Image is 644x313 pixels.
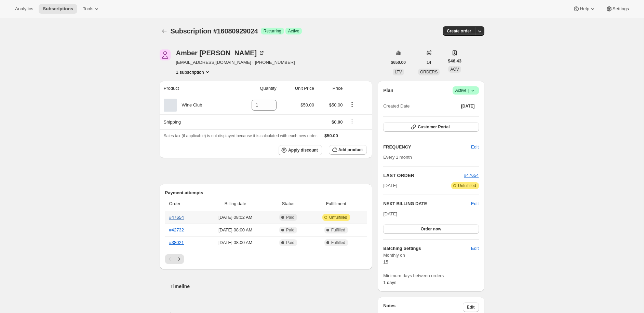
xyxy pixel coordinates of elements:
[286,240,294,245] span: Paid
[288,147,318,153] span: Apply discount
[165,189,367,196] h2: Payment attempts
[448,58,461,65] span: $46.43
[204,239,267,246] span: [DATE] · 08:00 AM
[580,6,589,12] span: Help
[169,227,184,232] a: #42732
[204,200,267,207] span: Billing date
[279,81,316,96] th: Unit Price
[471,245,479,252] span: Edit
[383,172,464,179] h2: LAST ORDER
[391,60,406,65] span: $650.00
[467,142,483,153] button: Edit
[613,6,629,12] span: Settings
[279,145,322,155] button: Apply discount
[288,28,299,34] span: Active
[455,87,476,94] span: Active
[329,102,343,108] span: $50.00
[165,196,202,211] th: Order
[602,4,633,14] button: Settings
[383,200,471,207] h2: NEXT BILLING DATE
[329,145,367,155] button: Add product
[160,49,171,60] span: Amber Stearns
[160,114,232,129] th: Shipping
[160,81,232,96] th: Product
[467,243,483,254] button: Edit
[174,254,184,264] button: Next
[347,101,358,108] button: Product actions
[271,200,306,207] span: Status
[464,173,479,178] a: #47654
[383,155,412,160] span: Every 1 month
[450,67,459,72] span: AOV
[309,200,363,207] span: Fulfillment
[300,102,314,108] span: $50.00
[176,69,211,75] button: Product actions
[160,26,169,36] button: Subscriptions
[383,182,397,189] span: [DATE]
[383,122,479,132] button: Customer Portal
[383,259,388,265] span: 15
[395,70,402,74] span: LTV
[169,215,184,220] a: #47654
[383,224,479,234] button: Order now
[463,302,479,312] button: Edit
[171,27,258,35] span: Subscription #16080929024
[464,172,479,179] button: #47654
[383,252,479,259] span: Monthly on
[11,4,37,14] button: Analytics
[457,101,479,111] button: [DATE]
[286,215,294,220] span: Paid
[331,240,345,245] span: Fulfilled
[171,283,373,290] h2: Timeline
[383,87,393,94] h2: Plan
[569,4,600,14] button: Help
[338,147,363,153] span: Add product
[324,133,338,138] span: $50.00
[383,144,471,151] h2: FREQUENCY
[420,70,438,74] span: ORDERS
[232,81,279,96] th: Quantity
[39,4,77,14] button: Subscriptions
[461,103,475,109] span: [DATE]
[204,214,267,221] span: [DATE] · 08:02 AM
[383,280,396,285] span: 1 days
[264,28,281,34] span: Recurring
[443,26,475,36] button: Create order
[447,28,471,34] span: Create order
[176,49,265,56] div: Amber [PERSON_NAME]
[316,81,345,96] th: Price
[458,183,476,188] span: Unfulfilled
[383,245,471,252] h6: Batching Settings
[204,227,267,233] span: [DATE] · 08:00 AM
[387,58,410,67] button: $650.00
[165,254,367,264] nav: Pagination
[347,117,358,125] button: Shipping actions
[422,58,435,67] button: 14
[331,227,345,233] span: Fulfilled
[421,226,441,232] span: Order now
[383,103,410,110] span: Created Date
[164,133,318,138] span: Sales tax (if applicable) is not displayed because it is calculated with each new order.
[418,124,450,130] span: Customer Portal
[468,88,469,93] span: |
[79,4,104,14] button: Tools
[177,102,202,109] div: Wine Club
[471,200,479,207] button: Edit
[43,6,73,12] span: Subscriptions
[83,6,93,12] span: Tools
[15,6,33,12] span: Analytics
[176,59,295,66] span: [EMAIL_ADDRESS][DOMAIN_NAME] · [PHONE_NUMBER]
[467,304,475,310] span: Edit
[471,144,479,151] span: Edit
[427,60,431,65] span: 14
[383,272,479,279] span: Minimum days between orders
[383,302,463,312] h3: Notes
[383,211,397,216] span: [DATE]
[286,227,294,233] span: Paid
[332,119,343,125] span: $0.00
[169,240,184,245] a: #38021
[329,215,347,220] span: Unfulfilled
